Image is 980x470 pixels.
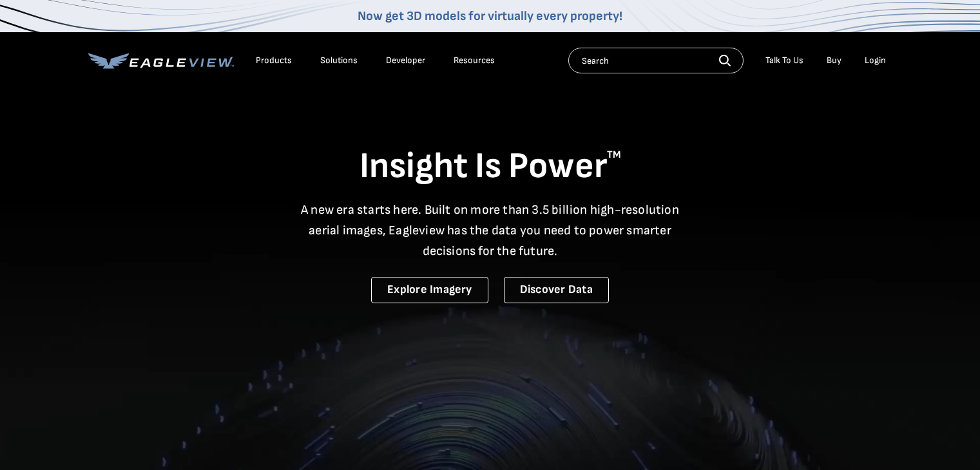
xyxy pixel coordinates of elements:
a: Explore Imagery [371,277,488,303]
a: Developer [386,55,425,66]
a: Buy [827,55,841,66]
p: A new era starts here. Built on more than 3.5 billion high-resolution aerial images, Eagleview ha... [293,200,687,261]
div: Resources [454,55,495,66]
div: Talk To Us [765,55,803,66]
h1: Insight Is Power [88,144,892,189]
div: Login [865,55,886,66]
a: Now get 3D models for virtually every property! [358,8,622,24]
div: Solutions [320,55,358,66]
input: Search [568,48,744,73]
a: Discover Data [504,277,609,303]
sup: TM [607,149,621,161]
div: Products [256,55,292,66]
